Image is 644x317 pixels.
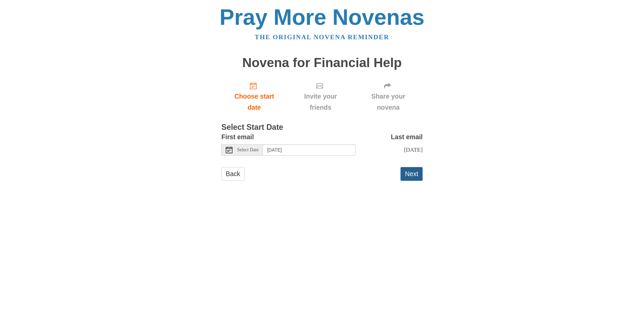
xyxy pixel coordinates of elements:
[361,91,416,113] span: Share your novena
[294,91,347,113] span: Invite your friends
[221,167,245,181] a: Back
[221,56,423,70] h1: Novena for Financial Help
[221,123,423,132] h3: Select Start Date
[287,76,354,116] div: Click "Next" to confirm your start date first.
[221,76,287,116] a: Choose start date
[404,146,423,153] span: [DATE]
[228,91,280,113] span: Choose start date
[400,167,423,181] button: Next
[391,131,423,143] label: Last email
[255,34,389,41] a: The original novena reminder
[220,5,425,30] a: Pray More Novenas
[221,131,254,143] label: First email
[354,76,423,116] div: Click "Next" to confirm your start date first.
[237,148,259,152] span: Select Date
